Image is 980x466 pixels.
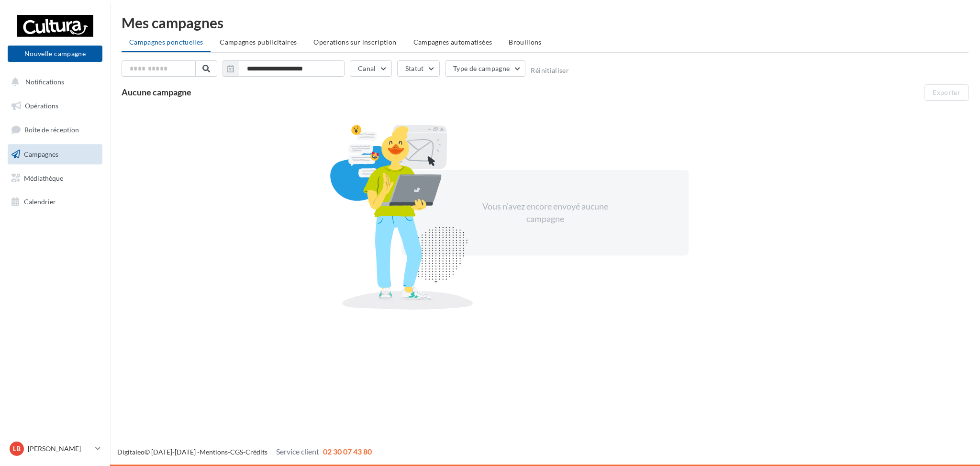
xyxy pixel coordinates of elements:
[313,38,396,46] span: Operations sur inscription
[13,444,21,454] span: LB
[6,144,104,164] a: Campagnes
[117,448,372,456] span: © [DATE]-[DATE] - - -
[122,15,969,30] div: Mes campagnes
[122,87,191,97] span: Aucune campagne
[445,60,526,77] button: Type de campagne
[6,192,104,212] a: Calendrier
[8,440,102,458] a: LB [PERSON_NAME]
[245,448,267,456] a: Crédits
[6,96,104,116] a: Opérations
[24,198,56,206] span: Calendrier
[531,67,569,74] button: Réinitialiser
[276,447,319,456] span: Service client
[220,38,297,46] span: Campagnes publicitaires
[24,150,58,158] span: Campagnes
[24,126,79,134] span: Boîte de réception
[463,200,627,225] div: Vous n'avez encore envoyé aucune campagne
[28,444,91,454] p: [PERSON_NAME]
[350,60,392,77] button: Canal
[924,84,969,101] button: Exporter
[200,448,228,456] a: Mentions
[24,174,63,182] span: Médiathèque
[323,447,372,456] span: 02 30 07 43 80
[8,46,102,62] button: Nouvelle campagne
[6,72,100,92] button: Notifications
[6,168,104,188] a: Médiathèque
[25,102,58,110] span: Opérations
[509,38,542,46] span: Brouillons
[25,78,64,86] span: Notifications
[6,119,104,140] a: Boîte de réception
[230,448,243,456] a: CGS
[117,448,145,456] a: Digitaleo
[397,60,440,77] button: Statut
[413,38,492,46] span: Campagnes automatisées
